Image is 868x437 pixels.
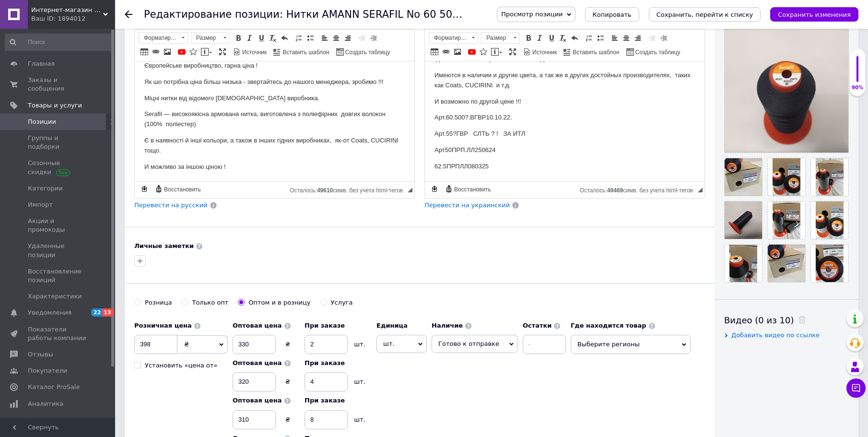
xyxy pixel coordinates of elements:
a: По центру [331,33,341,43]
span: Перетащите для изменения размера [408,188,412,192]
div: ₴ [276,340,300,349]
b: Где находится товар [571,322,646,329]
b: Розничная цена [134,322,192,329]
p: Имеются в наличии и другие цвета, а так же в других достойных производителях, таких как Coats, CU... [10,9,270,29]
a: Вставить/Редактировать ссылку (Ctrl+L) [441,47,451,57]
span: 49610 [317,187,333,194]
a: Вставить иконку [188,47,199,57]
b: Оптовая цена [233,359,282,366]
span: Категории [28,184,63,193]
input: - [523,335,566,354]
a: Вставить/Редактировать ссылку (Ctrl+L) [151,47,161,57]
div: Установить «цена от» [145,361,217,370]
input: 0 [233,335,276,354]
a: По левому краю [610,33,620,43]
input: 0 [233,372,276,391]
a: Убрать форматирование [558,33,568,43]
span: Заказы и сообщения [28,76,89,93]
div: шт. [348,340,372,349]
a: Вставить / удалить маркированный список [305,33,316,43]
a: Подчеркнутый (Ctrl+U) [256,33,267,43]
a: Развернуть [507,47,518,57]
i: Сохранить изменения [778,11,851,18]
a: Добавить видео с YouTube [467,47,477,57]
a: Изображение [452,47,463,57]
span: Восстановление позиций [28,267,89,284]
a: Форматирование [139,32,188,44]
a: Курсив (Ctrl+I) [535,33,545,43]
div: Услуга [331,298,353,307]
a: Вставить шаблон [272,47,330,57]
label: При заказе [305,359,372,367]
a: Создать таблицу [625,47,682,57]
span: Восстановить [453,186,491,194]
a: Полужирный (Ctrl+B) [523,33,534,43]
p: И можливо за іншою ціною ! [10,101,270,111]
p: И возможно по другой цене !!! [10,35,270,46]
a: Добавить видео с YouTube [176,47,187,57]
b: Оптовая цена [233,397,282,404]
b: Остатки [523,322,552,329]
span: Восстановить [163,186,201,194]
span: Видео (0 из 10) [724,315,794,325]
a: Вставить / удалить нумерованный список [584,33,594,43]
div: Подсчет символов [580,185,698,194]
button: Чат с покупателем [846,378,866,398]
input: 0 [305,372,348,391]
span: Перетащите для изменения размера [698,188,703,192]
b: Наличие [432,322,463,329]
span: Готово к отправке [438,340,499,347]
p: Serafil — високоякісна армована нитка, виготовлена з поліефірних довгих волокон (100% поліестер) [10,48,270,68]
label: При заказе [305,396,372,405]
span: Сезонные скидки [28,159,89,176]
a: По центру [621,33,632,43]
button: Сохранить, перейти к списку [649,7,761,22]
span: Показатели работы компании [28,325,89,343]
span: Удаленные позиции [28,242,89,259]
span: Вставить шаблон [571,48,619,57]
a: Размер [481,32,520,44]
span: Перевести на украинский [424,201,510,209]
div: ₴ [276,415,300,424]
a: Уменьшить отступ [357,33,367,43]
input: 0 [305,335,348,354]
span: Размер [481,33,510,43]
p: Арт.55?ГВР СЛТЬ ? ! ЗА ИТЛ [10,68,270,78]
a: Вставить шаблон [562,47,621,57]
div: Только опт [192,298,228,307]
label: Единица [376,321,427,330]
a: Таблица [429,47,440,57]
iframe: Визуальный текстовый редактор, 4FC00113-AA9D-4814-A022-E2FFF3D6069A [135,61,414,181]
div: 90% [850,84,865,91]
p: 62.5ПРПЛЛ080325 [10,100,270,110]
span: 13 [102,308,113,317]
span: Товары и услуги [28,101,82,110]
a: Сделать резервную копию сейчас [139,184,150,194]
span: Уведомления [28,308,71,317]
a: Вставить / удалить нумерованный список [293,33,304,43]
span: Форматирование [429,33,469,43]
input: 0 [305,410,348,429]
span: Импорт [28,201,53,209]
span: Аналитика [28,400,63,408]
iframe: Визуальный текстовый редактор, 3510466A-2851-4C1E-A030-41BBC63E5408 [425,61,704,181]
a: По правому краю [342,33,353,43]
a: Увеличить отступ [658,33,669,43]
a: Развернуть [217,47,228,57]
a: Восстановить [153,184,202,194]
span: Создать таблицу [344,48,390,57]
i: Сохранить, перейти к списку [657,11,753,18]
span: Добавить видео по ссылке [731,331,820,339]
a: Восстановить [444,184,493,194]
span: Интернет-магазин "Текстиль-сток" [31,6,103,14]
span: Перевести на русский [134,201,208,209]
span: Копировать [593,11,632,18]
a: Отменить (Ctrl+Z) [569,33,580,43]
span: Форматирование [139,33,178,43]
div: Подсчет символов [290,185,408,194]
span: Группы и подборки [28,134,89,151]
span: Вставить шаблон [281,48,329,57]
button: Копировать [585,7,639,22]
h1: Редактирование позиции: Нитки AMANN SERAFIL No 60 5000м "капрон" col 4000 чорний розпродаж дешево [144,9,717,20]
span: Отзывы [28,350,53,359]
